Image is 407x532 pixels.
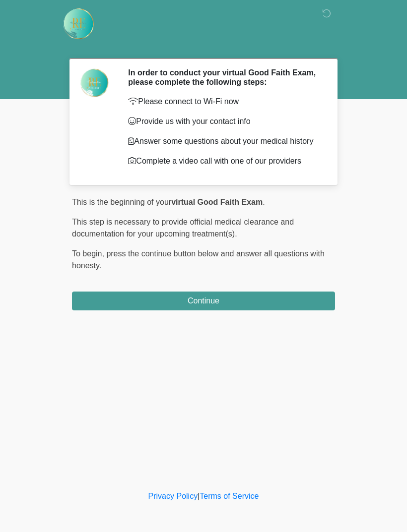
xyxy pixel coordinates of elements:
[128,135,320,147] p: Answer some questions about your medical history
[72,218,294,238] span: This step is necessary to provide official medical clearance and documentation for your upcoming ...
[79,68,109,98] img: Agent Avatar
[198,492,200,500] a: |
[171,198,263,206] strong: virtual Good Faith Exam
[128,116,320,127] p: Provide us with your contact info
[72,249,106,258] span: To begin,
[72,198,171,206] span: This is the beginning of your
[72,292,335,310] button: Continue
[62,7,95,40] img: Rehydrate Aesthetics & Wellness Logo
[200,492,259,500] a: Terms of Service
[72,249,325,270] span: press the continue button below and answer all questions with honesty.
[128,96,320,108] p: Please connect to Wi-Fi now
[128,155,320,167] p: Complete a video call with one of our providers
[148,492,198,500] a: Privacy Policy
[263,198,265,206] span: .
[128,68,320,87] h2: In order to conduct your virtual Good Faith Exam, please complete the following steps:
